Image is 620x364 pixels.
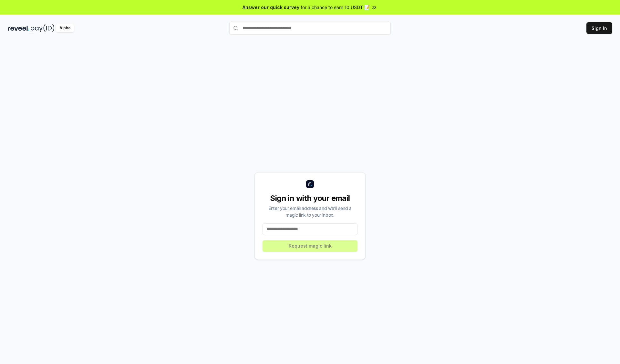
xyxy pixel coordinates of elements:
img: reveel_dark [8,24,29,32]
div: Enter your email address and we’ll send a magic link to your inbox. [263,205,357,218]
img: pay_id [31,24,55,32]
span: Answer our quick survey [243,4,299,11]
img: logo_small [306,180,314,188]
div: Sign in with your email [263,193,357,203]
span: for a chance to earn 10 USDT 📝 [301,4,370,11]
button: Sign In [586,22,612,34]
div: Alpha [56,24,74,32]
